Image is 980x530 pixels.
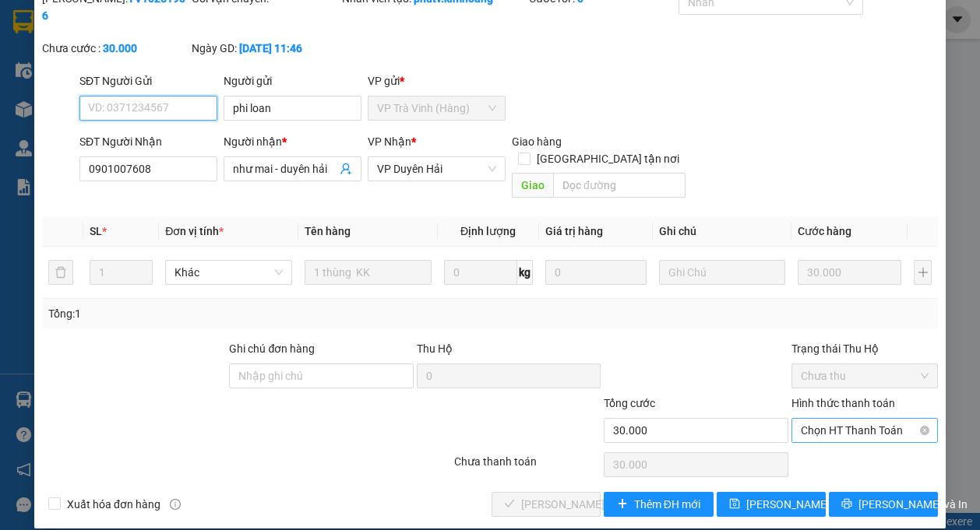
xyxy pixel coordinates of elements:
[746,496,871,513] span: [PERSON_NAME] thay đổi
[920,426,929,435] span: close-circle
[798,260,901,285] input: 0
[52,9,181,23] strong: BIÊN NHẬN GỬI HÀNG
[460,225,516,237] span: Định lượng
[791,340,938,357] div: Trạng thái Thu Hộ
[377,97,496,120] span: VP Trà Vinh (Hàng)
[229,363,413,388] input: Ghi chú đơn hàng
[531,150,686,167] span: [GEOGRAPHIC_DATA] tận nơi
[653,216,792,247] th: Ghi chú
[305,225,351,237] span: Tên hàng
[453,453,602,480] div: Chưa thanh toán
[305,260,432,285] input: VD: Bàn, Ghế
[6,84,108,99] span: 0822686868 -
[79,133,217,150] div: SĐT Người Nhận
[545,225,603,237] span: Giá trị hàng
[6,30,227,45] p: GỬI:
[512,173,553,198] span: Giao
[224,72,361,90] div: Người gửi
[32,30,152,45] span: VP [PERSON_NAME] -
[165,225,224,237] span: Đơn vị tính
[192,40,338,57] div: Ngày GD:
[604,397,655,409] span: Tổng cước
[239,42,302,54] b: [DATE] 11:46
[617,498,628,511] span: plus
[83,84,108,99] span: HUY
[492,492,601,517] button: check[PERSON_NAME] và Giao hàng
[340,163,352,175] span: user-add
[801,419,929,442] span: Chọn HT Thanh Toán
[858,496,968,513] span: [PERSON_NAME] và In
[729,498,740,511] span: save
[791,397,895,409] label: Hình thức thanh toán
[829,492,938,517] button: printer[PERSON_NAME] và In
[717,492,826,517] button: save[PERSON_NAME] thay đổi
[368,72,506,90] div: VP gửi
[517,260,533,285] span: kg
[6,52,227,82] p: NHẬN:
[224,133,361,150] div: Người nhận
[634,496,700,513] span: Thêm ĐH mới
[103,42,137,54] b: 30.000
[6,101,37,116] span: GIAO:
[553,173,686,198] input: Dọc đường
[6,52,157,82] span: VP [PERSON_NAME] ([GEOGRAPHIC_DATA])
[48,260,73,285] button: delete
[659,260,786,285] input: Ghi Chú
[545,260,647,285] input: 0
[42,40,189,57] div: Chưa cước :
[61,496,167,513] span: Xuất hóa đơn hàng
[174,261,283,284] span: Khác
[801,364,929,388] span: Chưa thu
[170,499,181,510] span: info-circle
[512,135,562,148] span: Giao hàng
[841,498,852,511] span: printer
[79,72,217,90] div: SĐT Người Gửi
[798,225,851,237] span: Cước hàng
[368,135,411,148] span: VP Nhận
[90,225,102,237] span: SL
[229,342,315,355] label: Ghi chú đơn hàng
[48,305,379,322] div: Tổng: 1
[914,260,932,285] button: plus
[377,157,496,181] span: VP Duyên Hải
[604,492,713,517] button: plusThêm ĐH mới
[417,342,453,355] span: Thu Hộ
